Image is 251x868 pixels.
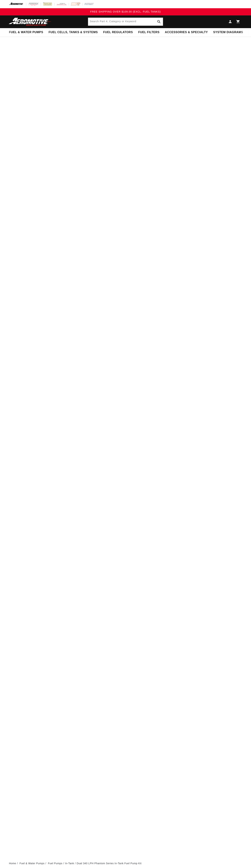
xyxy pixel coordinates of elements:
[77,861,142,865] li: Dual 340 LPH Phantom Series In-Tank Fuel Pump Kit
[49,30,98,34] span: Fuel Cells, Tanks & Systems
[46,28,100,37] summary: Fuel Cells, Tanks & Systems
[6,28,46,37] summary: Fuel & Water Pumps
[20,861,44,865] a: Fuel & Water Pumps
[138,30,159,34] span: Fuel Filters
[9,861,16,865] a: Home
[9,30,43,34] span: Fuel & Water Pumps
[135,28,162,37] summary: Fuel Filters
[88,18,163,26] input: Search Part #, Category or Keyword
[100,28,135,37] summary: Fuel Regulators
[90,10,161,13] span: FREE SHIPPING OVER $109.00 (EXCL. FUEL TANKS)
[210,28,246,37] summary: System Diagrams
[165,30,208,34] span: Accessories & Specialty
[155,18,163,26] button: Search Part #, Category or Keyword
[103,30,133,34] span: Fuel Regulators
[65,861,77,865] li: In-Tank
[9,861,242,865] nav: breadcrumbs
[48,861,62,865] a: Fuel Pumps
[8,18,53,26] img: Aeromotive
[162,28,210,37] summary: Accessories & Specialty
[213,30,243,34] span: System Diagrams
